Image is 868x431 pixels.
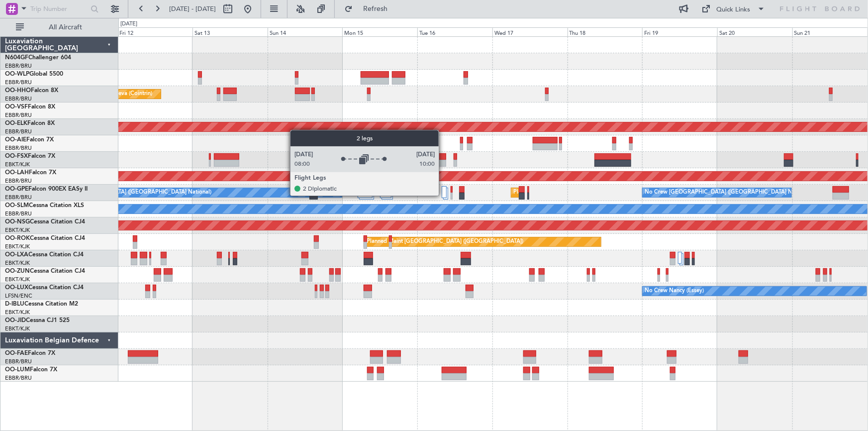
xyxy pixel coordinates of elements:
[5,350,28,356] span: OO-FAE
[5,259,30,267] a: EBKT/KJK
[568,27,643,36] div: Thu 18
[645,185,812,200] div: No Crew [GEOGRAPHIC_DATA] ([GEOGRAPHIC_DATA] National)
[340,1,399,17] button: Refresh
[5,374,32,382] a: EBBR/BRU
[5,301,24,307] span: D-IBLU
[117,27,193,36] div: Fri 12
[367,234,523,249] div: Planned Maint [GEOGRAPHIC_DATA] ([GEOGRAPHIC_DATA])
[5,219,85,225] a: OO-NSGCessna Citation CJ4
[792,27,868,36] div: Sun 21
[5,219,30,225] span: OO-NSG
[169,4,216,13] span: [DATE] - [DATE]
[5,128,32,135] a: EBBR/BRU
[5,325,30,332] a: EBKT/KJK
[5,252,28,258] span: OO-LXA
[5,350,55,356] a: OO-FAEFalcon 7X
[45,185,212,200] div: No Crew [GEOGRAPHIC_DATA] ([GEOGRAPHIC_DATA] National)
[697,1,771,17] button: Quick Links
[5,243,30,250] a: EBKT/KJK
[645,284,704,299] div: No Crew Nancy (Essey)
[5,170,56,176] a: OO-LAHFalcon 7X
[5,153,55,159] a: OO-FSXFalcon 7X
[5,79,32,86] a: EBBR/BRU
[5,137,54,143] a: OO-AIEFalcon 7X
[5,367,57,373] a: OO-LUMFalcon 7X
[5,95,32,103] a: EBBR/BRU
[5,309,30,316] a: EBKT/KJK
[5,88,58,94] a: OO-HHOFalcon 8X
[120,20,137,28] div: [DATE]
[5,104,55,110] a: OO-VSFFalcon 8X
[5,285,84,291] a: OO-LUXCessna Citation CJ4
[268,27,343,36] div: Sun 14
[5,203,84,209] a: OO-SLMCessna Citation XLS
[30,1,88,16] input: Trip Number
[5,235,30,241] span: OO-ROK
[5,177,32,185] a: EBBR/BRU
[5,276,30,283] a: EBKT/KJK
[5,186,88,192] a: OO-GPEFalcon 900EX EASy II
[5,203,29,209] span: OO-SLM
[5,318,70,323] a: OO-JIDCessna CJ1 525
[5,318,26,323] span: OO-JID
[492,27,568,36] div: Wed 17
[717,27,792,36] div: Sat 20
[5,170,29,176] span: OO-LAH
[5,71,63,77] a: OO-WLPGlobal 5500
[5,235,85,241] a: OO-ROKCessna Citation CJ4
[5,285,28,291] span: OO-LUX
[5,62,32,70] a: EBBR/BRU
[5,55,28,61] span: N604GF
[11,19,108,35] button: All Aircraft
[717,5,751,15] div: Quick Links
[5,226,30,234] a: EBKT/KJK
[5,186,28,192] span: OO-GPE
[355,5,396,12] span: Refresh
[5,210,32,217] a: EBBR/BRU
[5,367,30,373] span: OO-LUM
[5,120,55,126] a: OO-ELKFalcon 8X
[5,161,30,168] a: EBKT/KJK
[5,358,32,365] a: EBBR/BRU
[26,24,105,31] span: All Aircraft
[5,292,32,300] a: LFSN/ENC
[5,88,31,94] span: OO-HHO
[5,268,30,274] span: OO-ZUN
[5,194,32,201] a: EBBR/BRU
[5,104,28,110] span: OO-VSF
[5,120,27,126] span: OO-ELK
[342,27,417,36] div: Mon 15
[193,27,268,36] div: Sat 13
[514,185,694,200] div: Planned Maint [GEOGRAPHIC_DATA] ([GEOGRAPHIC_DATA] National)
[5,301,78,307] a: D-IBLUCessna Citation M2
[5,137,26,143] span: OO-AIE
[5,153,28,159] span: OO-FSX
[5,144,32,152] a: EBBR/BRU
[417,27,492,36] div: Tue 16
[642,27,717,36] div: Fri 19
[5,252,84,258] a: OO-LXACessna Citation CJ4
[5,55,71,61] a: N604GFChallenger 604
[5,268,85,274] a: OO-ZUNCessna Citation CJ4
[5,111,32,119] a: EBBR/BRU
[5,71,29,77] span: OO-WLP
